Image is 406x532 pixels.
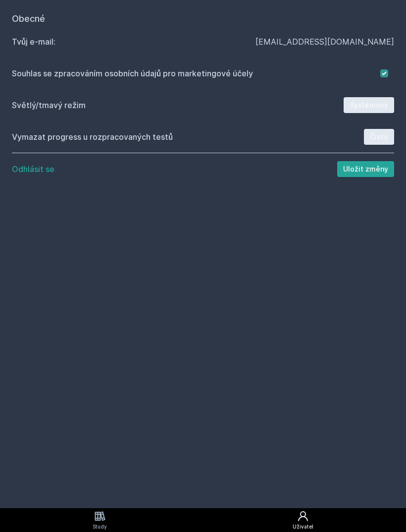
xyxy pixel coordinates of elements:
div: Study [93,523,107,531]
button: Čisto [364,129,394,145]
div: Vymazat progress u rozpracovaných testů [12,131,364,143]
div: Světlý/tmavý režim [12,99,344,111]
button: Systémový [344,97,394,113]
div: Tvůj e‑mail: [12,36,255,48]
div: Uživatel [293,523,313,531]
h1: Obecné [12,12,394,26]
div: Souhlas se zpracováním osobních údajů pro marketingové účely [12,67,380,79]
button: Odhlásit se [12,163,54,175]
button: Uložit změny [337,161,394,177]
div: [EMAIL_ADDRESS][DOMAIN_NAME] [255,36,394,48]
